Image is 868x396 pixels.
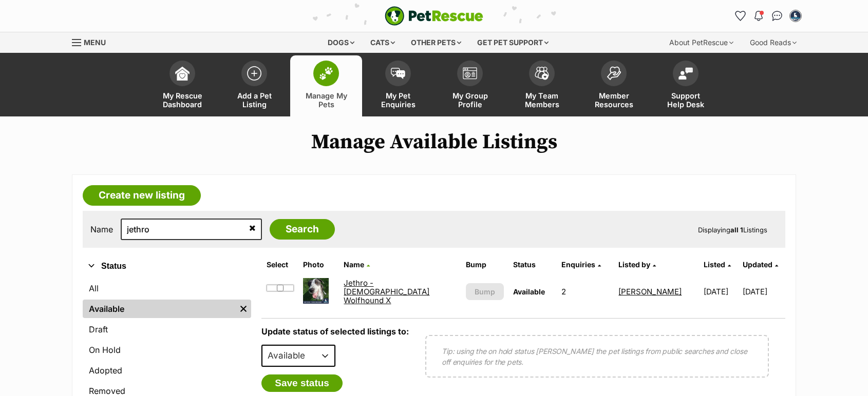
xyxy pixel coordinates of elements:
[519,91,565,109] span: My Team Members
[404,32,468,53] div: Other pets
[787,8,804,24] button: My account
[662,32,741,53] div: About PetRescue
[743,260,772,269] span: Updated
[561,260,595,269] span: translation missing: en.admin.listings.index.attributes.enquiries
[591,91,637,109] span: Member Resources
[83,300,236,318] a: Available
[391,68,405,79] img: pet-enquiries-icon-7e3ad2cf08bfb03b45e93fb7055b45f3efa6380592205ae92323e6603595dc1f.svg
[344,260,370,269] a: Name
[84,38,106,47] span: Menu
[730,226,743,234] strong: all 1
[247,66,261,81] img: add-pet-listing-icon-0afa8454b4691262ce3f59096e99ab1cd57d4a30225e0717b998d2c9b9846f56.svg
[442,346,752,367] p: Tip: using the on hold status [PERSON_NAME] the pet listings from public searches and close off e...
[385,6,483,26] img: logo-e224e6f780fb5917bec1dbf3a21bbac754714ae5b6737aabdf751b685950b380.svg
[509,256,556,273] th: Status
[146,55,218,116] a: My Rescue Dashboard
[470,32,556,53] div: Get pet support
[319,67,333,80] img: manage-my-pets-icon-02211641906a0b7f246fdf0571729dbe1e7629f14944591b6c1af311fb30b64b.svg
[704,260,725,269] span: Listed
[754,11,763,21] img: notifications-46538b983faf8c2785f20acdc204bb7945ddae34d4c08c2a6579f10ce5e182be.svg
[83,341,251,359] a: On Hold
[618,287,682,296] a: [PERSON_NAME]
[320,32,362,53] div: Dogs
[385,6,483,26] a: PetRescue
[344,278,429,306] a: Jethro - [DEMOGRAPHIC_DATA] Wolfhound X
[463,67,477,80] img: group-profile-icon-3fa3cf56718a62981997c0bc7e787c4b2cf8bcc04b72c1350f741eb67cf2f40e.svg
[231,91,277,109] span: Add a Pet Listing
[83,320,251,339] a: Draft
[700,274,741,309] td: [DATE]
[447,91,493,109] span: My Group Profile
[466,283,504,300] button: Bump
[650,55,722,116] a: Support Help Desk
[743,260,778,269] a: Updated
[790,11,801,21] img: Carly Goodhew profile pic
[83,279,251,298] a: All
[290,55,362,116] a: Manage My Pets
[557,274,614,309] td: 2
[732,8,804,24] ul: Account quick links
[261,374,343,392] button: Save status
[663,91,709,109] span: Support Help Desk
[769,8,785,24] a: Conversations
[462,256,508,273] th: Bump
[535,67,549,80] img: team-members-icon-5396bd8760b3fe7c0b43da4ab00e1e3bb1a5d9ba89233759b79545d2d3fc5d0d.svg
[90,225,113,234] label: Name
[704,260,731,269] a: Listed
[72,32,113,51] a: Menu
[434,55,506,116] a: My Group Profile
[83,260,251,273] button: Status
[475,286,495,297] span: Bump
[261,326,409,336] label: Update status of selected listings to:
[344,260,364,269] span: Name
[363,32,402,53] div: Cats
[561,260,601,269] a: Enquiries
[698,226,767,234] span: Displaying Listings
[743,32,804,53] div: Good Reads
[159,91,205,109] span: My Rescue Dashboard
[506,55,578,116] a: My Team Members
[362,55,434,116] a: My Pet Enquiries
[175,66,190,81] img: dashboard-icon-eb2f2d2d3e046f16d808141f083e7271f6b2e854fb5c12c21221c1fb7104beca.svg
[607,66,621,80] img: member-resources-icon-8e73f808a243e03378d46382f2149f9095a855e16c252ad45f914b54edf8863c.svg
[270,219,335,240] input: Search
[299,256,339,273] th: Photo
[772,11,783,21] img: chat-41dd97257d64d25036548639549fe6c8038ab92f7586957e7f3b1b290dea8141.svg
[236,300,251,318] a: Remove filter
[750,8,767,24] button: Notifications
[618,260,650,269] span: Listed by
[303,91,349,109] span: Manage My Pets
[375,91,421,109] span: My Pet Enquiries
[83,361,251,380] a: Adopted
[262,256,297,273] th: Select
[732,8,748,24] a: Favourites
[218,55,290,116] a: Add a Pet Listing
[618,260,656,269] a: Listed by
[83,185,201,206] a: Create new listing
[678,67,693,80] img: help-desk-icon-fdf02630f3aa405de69fd3d07c3f3aa587a6932b1a1747fa1d2bba05be0121f9.svg
[743,274,784,309] td: [DATE]
[513,287,545,296] span: Available
[578,55,650,116] a: Member Resources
